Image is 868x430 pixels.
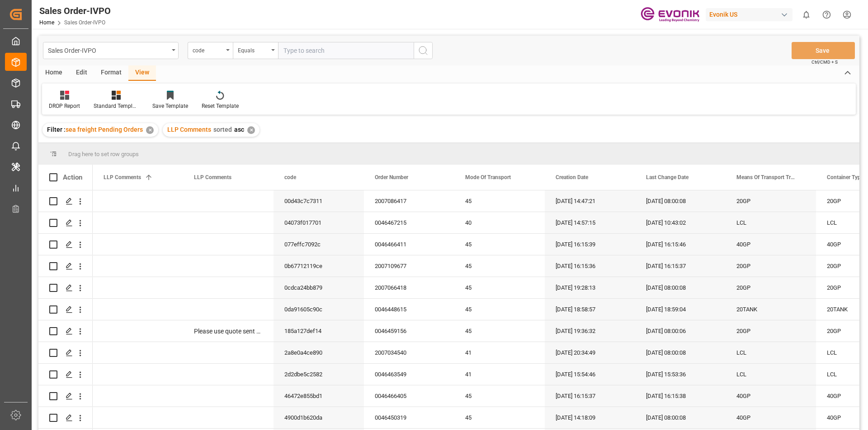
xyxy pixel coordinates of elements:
div: Press SPACE to select this row. [38,342,93,364]
a: Home [39,19,54,26]
div: [DATE] 08:00:08 [635,190,726,212]
div: 20GP [726,190,816,212]
div: Format [94,65,128,81]
button: open menu [233,42,278,59]
div: [DATE] 18:58:57 [545,299,635,320]
div: [DATE] 16:15:39 [545,234,635,255]
span: asc [234,126,244,133]
div: DROP Report [49,102,80,110]
div: Sales Order-IVPO [48,44,169,55]
div: 077effc7092c [274,234,364,255]
div: [DATE] 16:15:36 [545,255,635,277]
div: [DATE] 14:18:09 [545,407,635,428]
div: Press SPACE to select this row. [38,234,93,255]
div: 40GP [726,407,816,428]
div: [DATE] 20:34:49 [545,342,635,363]
button: show 0 new notifications [796,5,816,25]
div: 0046450319 [364,407,454,428]
span: sorted [213,126,232,133]
div: 2007086417 [364,190,454,212]
div: 0046466411 [364,234,454,255]
div: 0046467215 [364,212,454,233]
div: Press SPACE to select this row. [38,407,93,429]
div: 40GP [726,234,816,255]
div: 40 [454,212,545,233]
div: 46472e855bd1 [274,385,364,407]
div: 45 [454,234,545,255]
div: 0046463549 [364,364,454,385]
div: [DATE] 19:36:32 [545,320,635,342]
div: 45 [454,407,545,428]
div: 45 [454,255,545,277]
div: 45 [454,299,545,320]
p: Please use quote sent with subject line " FW: IVPO 46459156 Approval to use Crosslinker EGT rate" [194,321,263,342]
div: 45 [454,277,545,298]
div: [DATE] 14:47:21 [545,190,635,212]
div: View [128,65,156,81]
div: 20TANK [726,299,816,320]
div: 41 [454,364,545,385]
div: Equals [238,44,269,55]
div: Save Template [152,102,188,110]
div: [DATE] 16:15:37 [635,255,726,277]
div: [DATE] 10:43:02 [635,212,726,233]
span: Drag here to set row groups [68,151,139,157]
div: [DATE] 14:57:15 [545,212,635,233]
span: Creation Date [556,174,588,180]
div: 41 [454,342,545,363]
span: Container Type [827,174,863,180]
div: 0da91605c90c [274,299,364,320]
button: Evonik US [706,6,796,23]
div: [DATE] 18:59:04 [635,299,726,320]
button: search button [414,42,433,59]
div: Standard Templates [94,102,139,110]
button: Help Center [816,5,837,25]
div: LCL [726,364,816,385]
div: Home [38,65,69,81]
div: Press SPACE to select this row. [38,320,93,342]
button: open menu [188,42,233,59]
div: [DATE] 15:53:36 [635,364,726,385]
div: Press SPACE to select this row. [38,190,93,212]
span: Mode Of Transport [465,174,511,180]
div: 2007109677 [364,255,454,277]
div: Edit [69,65,94,81]
span: Last Change Date [646,174,689,180]
div: Press SPACE to select this row. [38,364,93,385]
input: Type to search [278,42,414,59]
div: Press SPACE to select this row. [38,277,93,299]
div: [DATE] 08:00:08 [635,407,726,428]
div: Reset Template [202,102,239,110]
div: 40GP [726,385,816,407]
div: 0046448615 [364,299,454,320]
div: 45 [454,320,545,342]
button: Save [792,42,855,59]
div: 2007034540 [364,342,454,363]
div: 45 [454,190,545,212]
div: 185a127def14 [274,320,364,342]
div: Press SPACE to select this row. [38,299,93,320]
span: LLP Comments [194,174,231,180]
div: [DATE] 16:15:46 [635,234,726,255]
div: code [193,44,223,55]
span: LLP Comments [104,174,141,180]
div: LCL [726,342,816,363]
div: 0b67712119ce [274,255,364,277]
div: 2007066418 [364,277,454,298]
div: [DATE] 15:54:46 [545,364,635,385]
div: 20GP [726,277,816,298]
div: LCL [726,212,816,233]
div: 4900d1b620da [274,407,364,428]
div: Press SPACE to select this row. [38,385,93,407]
div: 20GP [726,320,816,342]
div: Sales Order-IVPO [39,4,111,18]
div: [DATE] 19:28:13 [545,277,635,298]
span: Order Number [375,174,408,180]
span: code [284,174,296,180]
div: 04073f017701 [274,212,364,233]
div: Press SPACE to select this row. [38,212,93,234]
div: [DATE] 08:00:06 [635,320,726,342]
div: 0046466405 [364,385,454,407]
div: 45 [454,385,545,407]
div: 0046459156 [364,320,454,342]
